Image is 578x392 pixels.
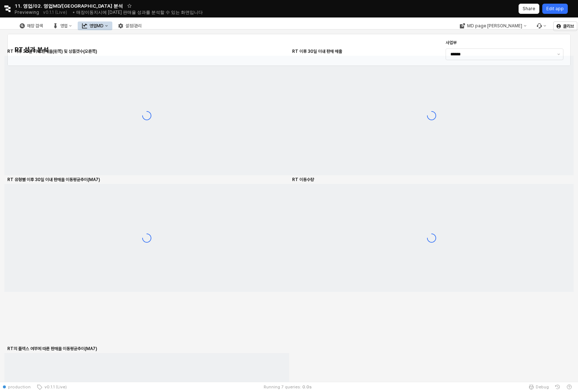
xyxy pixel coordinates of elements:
[76,9,203,15] span: 매장이동지시에 [DATE] 판매율 성과를 분석할 수 있는 화면입니다
[43,9,67,15] p: v0.1.1 (Live)
[563,23,574,29] p: 클리브
[446,40,457,45] span: 사업부
[455,21,531,30] button: MD page [PERSON_NAME]
[525,382,552,392] button: Debug
[523,6,535,12] p: Share
[552,382,563,392] button: History
[15,2,123,9] span: 11. 영업/02. 영업MD/[GEOGRAPHIC_DATA] 분석
[546,6,564,12] p: Edit app
[34,382,70,392] button: v0.1.1 (Live)
[126,2,133,9] button: Add app to favorites
[60,23,67,28] div: 영업
[114,21,146,30] button: 설정/관리
[563,382,575,392] button: Help
[302,384,312,390] span: 0.0 s
[7,177,100,182] strong: RT 유형별 이후 30일 이내 판매율 이동평균추이(MA7)
[536,384,549,390] span: Debug
[7,49,97,54] strong: RT 이후 30일 이내 판매율(왼쪽) 및 상품갯수(오른쪽)
[455,21,531,30] div: MD page 이동
[467,23,522,28] div: MD page [PERSON_NAME]
[89,23,104,28] div: 영업MD
[15,21,47,30] button: 매장 검색
[7,346,97,351] strong: RT의 플렉스 여부에 따른 판매율 이동평균추이(MA7)
[125,23,141,28] div: 설정/관리
[73,9,75,15] span: •
[15,7,71,17] div: Previewing v0.1.1 (Live)
[39,7,71,17] button: Releases and History
[519,4,539,14] button: Share app
[27,23,43,28] div: 매장 검색
[292,177,314,182] strong: RT 이동수량
[292,49,342,54] strong: RT 이후 30일 이내 판매 매출
[542,4,568,14] button: Edit app
[78,21,112,30] button: 영업MD
[532,21,550,30] div: Menu item 6
[553,21,577,31] button: 클리브
[8,384,31,390] span: production
[15,46,102,54] h4: RT 성과 분석
[42,384,67,390] span: v0.1.1 (Live)
[15,9,39,16] span: Previewing
[264,384,301,390] div: Running 7 queries:
[49,21,76,30] button: 영업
